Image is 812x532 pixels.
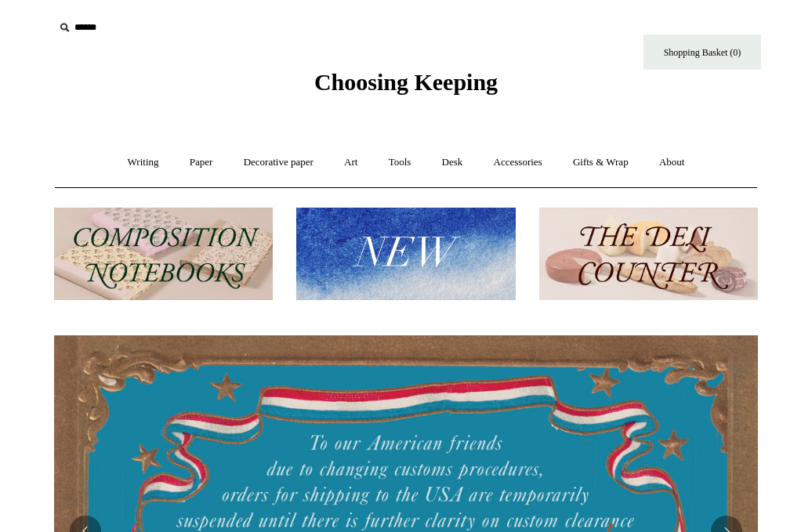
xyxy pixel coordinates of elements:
img: The Deli Counter [539,208,758,301]
a: Shopping Basket (0) [643,34,761,70]
a: About [645,142,699,183]
a: Tools [375,142,426,183]
img: New.jpg__PID:f73bdf93-380a-4a35-bcfe-7823039498e1 [296,208,515,301]
a: Choosing Keeping [314,81,498,92]
a: Gifts & Wrap [559,142,643,183]
a: Decorative paper [230,142,328,183]
span: Choosing Keeping [314,69,498,95]
a: Desk [428,142,477,183]
a: Writing [114,142,173,183]
a: Art [330,142,372,183]
a: Paper [176,142,227,183]
a: Accessories [480,142,556,183]
img: 202302 Composition ledgers.jpg__PID:69722ee6-fa44-49dd-a067-31375e5d54ec [54,208,273,301]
